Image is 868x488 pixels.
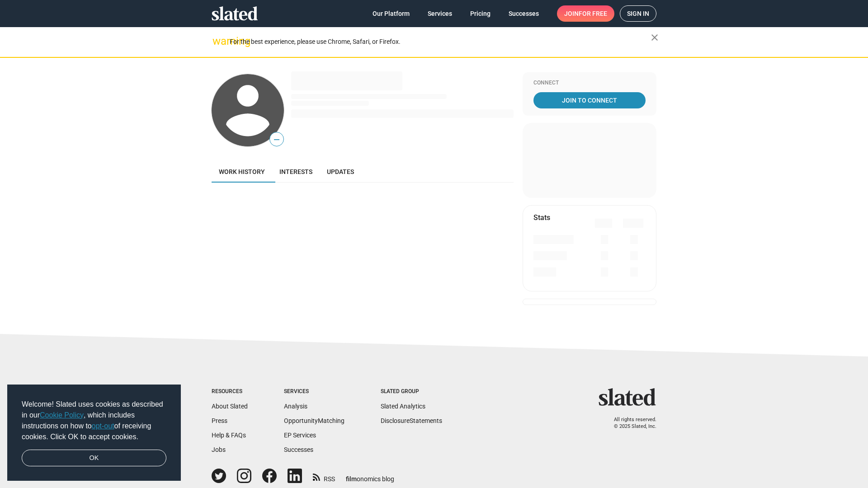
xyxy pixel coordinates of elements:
[535,92,644,108] span: Join To Connect
[219,168,265,175] span: Work history
[284,446,313,453] a: Successes
[381,403,425,410] a: Slated Analytics
[284,388,344,395] div: Services
[212,432,246,439] a: Help & FAQs
[7,385,181,481] div: cookieconsent
[346,475,357,483] span: film
[212,36,223,47] mat-icon: warning
[212,388,248,395] div: Resources
[22,399,166,442] span: Welcome! Slated uses cookies as described in our , which includes instructions on how to of recei...
[564,5,607,22] span: Join
[284,403,307,410] a: Analysis
[373,5,410,22] span: Our Platform
[320,161,361,183] a: Updates
[272,161,320,183] a: Interests
[463,5,498,22] a: Pricing
[284,432,316,439] a: EP Services
[212,417,227,424] a: Press
[212,446,226,453] a: Jobs
[327,168,354,175] span: Updates
[40,411,84,419] a: Cookie Policy
[270,134,283,145] span: —
[533,80,646,87] div: Connect
[620,5,656,22] a: Sign in
[365,5,417,22] a: Our Platform
[230,36,651,48] div: For the best experience, please use Chrome, Safari, or Firefox.
[420,5,459,22] a: Services
[428,5,452,22] span: Services
[381,417,442,424] a: DisclosureStatements
[470,5,491,22] span: Pricing
[212,403,248,410] a: About Slated
[533,213,550,222] mat-card-title: Stats
[92,422,114,430] a: opt-out
[649,32,660,43] mat-icon: close
[279,168,312,175] span: Interests
[579,5,607,22] span: for free
[557,5,614,22] a: Joinfor free
[313,469,335,483] a: RSS
[346,468,394,483] a: filmonomics blog
[604,417,656,430] p: All rights reserved. © 2025 Slated, Inc.
[381,388,442,395] div: Slated Group
[533,92,646,108] a: Join To Connect
[509,5,539,22] span: Successes
[627,6,649,21] span: Sign in
[284,417,344,424] a: OpportunityMatching
[22,450,166,467] a: dismiss cookie message
[501,5,546,22] a: Successes
[212,161,272,183] a: Work history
